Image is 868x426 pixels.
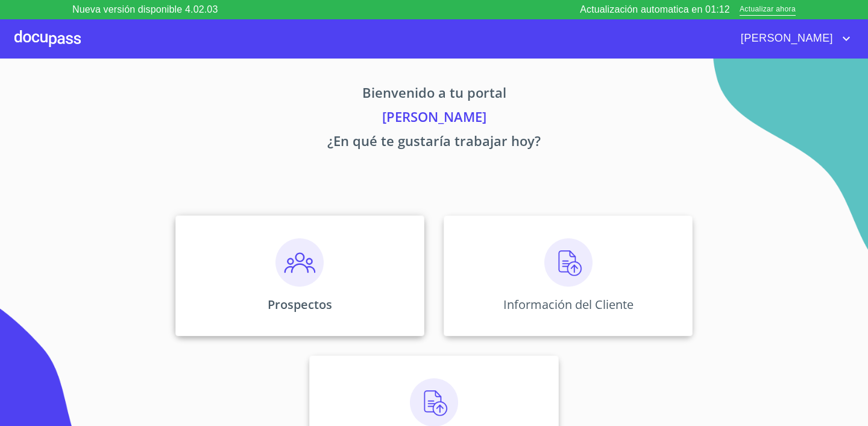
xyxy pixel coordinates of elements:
[63,107,805,131] p: [PERSON_NAME]
[732,29,839,48] span: [PERSON_NAME]
[268,296,332,313] p: Prospectos
[580,2,730,17] p: Actualización automatica en 01:12
[732,29,854,48] button: account of current user
[72,2,218,17] p: Nueva versión disponible 4.02.03
[544,238,593,287] img: carga.png
[740,4,796,16] span: Actualizar ahora
[275,238,324,287] img: prospectos.png
[63,83,805,107] p: Bienvenido a tu portal
[503,296,634,313] p: Información del Cliente
[63,131,805,155] p: ¿En qué te gustaría trabajar hoy?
